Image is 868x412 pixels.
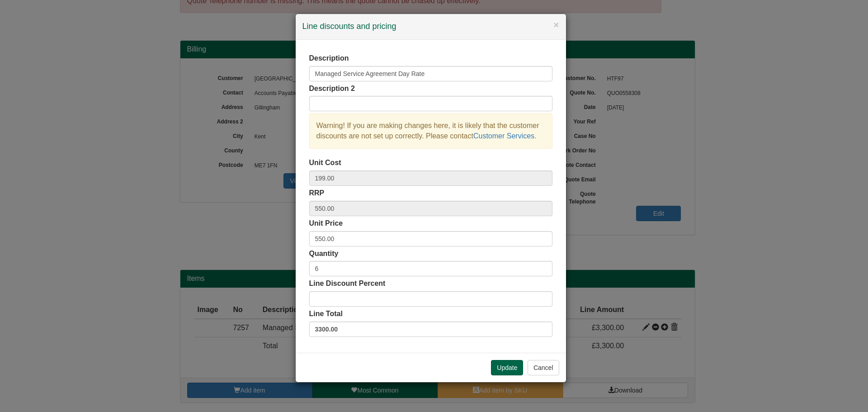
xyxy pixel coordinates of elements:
[309,84,355,94] label: Description 2
[309,279,386,289] label: Line Discount Percent
[473,132,534,140] a: Customer Services
[309,309,343,319] label: Line Total
[309,322,552,337] label: 3300.00
[309,249,339,259] label: Quantity
[309,114,552,149] div: Warning! If you are making changes here, it is likely that the customer discounts are not set up ...
[302,21,559,33] h4: Line discounts and pricing
[309,188,325,199] label: RRP
[309,53,349,64] label: Description
[491,360,523,375] button: Update
[309,218,343,229] label: Unit Price
[528,360,559,375] button: Cancel
[553,20,559,29] button: ×
[309,158,341,168] label: Unit Cost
